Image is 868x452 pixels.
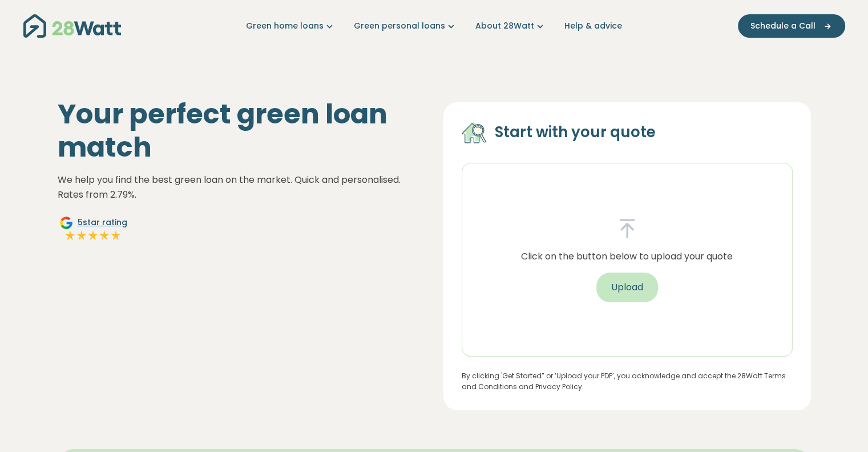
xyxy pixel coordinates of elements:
a: Green home loans [246,20,336,32]
img: Full star [76,230,87,241]
img: 28Watt [23,14,121,38]
h4: Start with your quote [495,123,656,142]
button: Schedule a Call [738,14,845,38]
span: 5 star rating [78,217,127,229]
p: We help you find the best green loan on the market. Quick and personalised. Rates from 2.79%. [58,173,425,202]
a: Google5star ratingFull starFull starFull starFull starFull star [58,216,129,243]
img: Full star [64,230,76,241]
p: By clicking 'Get Started” or ‘Upload your PDF’, you acknowledge and accept the 28Watt Terms and C... [462,370,793,392]
a: Green personal loans [354,20,457,32]
p: Click on the button below to upload your quote [521,249,733,264]
nav: Main navigation [23,11,845,41]
img: Full star [110,230,122,241]
a: About 28Watt [475,20,546,32]
span: Schedule a Call [750,20,815,32]
img: Full star [99,230,110,241]
button: Upload [596,273,658,302]
a: Help & advice [564,20,622,32]
h1: Your perfect green loan match [58,98,425,163]
img: Full star [87,230,99,241]
img: Google [59,216,73,230]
